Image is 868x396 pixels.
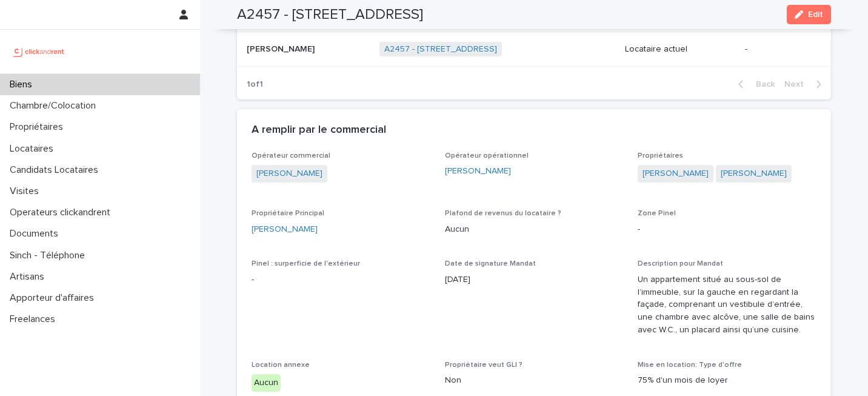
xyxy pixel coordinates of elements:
p: - [745,44,812,55]
div: Aucun [252,374,281,392]
a: [PERSON_NAME] [721,167,787,180]
span: Propriétaire veut GLI ? [445,361,522,369]
span: Zone Pinel [638,210,676,217]
p: Visites [5,186,48,197]
p: Freelances [5,314,65,325]
p: Sinch - Téléphone [5,250,95,261]
h2: A2457 - [STREET_ADDRESS] [237,6,423,24]
span: Mise en location: Type d'offre [638,361,742,369]
p: Chambre/Colocation [5,100,105,112]
button: Next [780,79,831,90]
a: [PERSON_NAME] [256,167,322,180]
p: Biens [5,79,42,90]
p: Operateurs clickandrent [5,207,120,218]
p: - [252,274,430,286]
a: A2457 - [STREET_ADDRESS] [384,44,497,55]
p: [PERSON_NAME] [247,42,317,55]
span: Next [784,80,811,89]
a: [PERSON_NAME] [252,223,318,236]
p: - [638,223,816,236]
span: Date de signature Mandat [445,260,536,267]
tr: [PERSON_NAME][PERSON_NAME] A2457 - [STREET_ADDRESS] Locataire actuel- [237,32,831,67]
p: Non [445,374,624,387]
button: Edit [787,5,831,24]
span: Back [749,80,775,89]
p: Apporteur d'affaires [5,292,104,304]
p: 75% d'un mois de loyer [638,374,816,387]
p: Locataire actuel [625,44,735,55]
p: Locataires [5,143,63,155]
span: Plafond de revenus du locataire ? [445,210,561,217]
h2: A remplir par le commercial [252,124,386,137]
p: Candidats Locataires [5,164,108,176]
p: 1 of 1 [237,70,273,99]
p: Aucun [445,223,624,236]
img: UCB0brd3T0yccxBKYDjQ [10,39,68,64]
span: Opérateur commercial [252,152,330,159]
span: Propriétaire Principal [252,210,324,217]
span: Description pour Mandat [638,260,723,267]
p: Un appartement situé au sous-sol de l’immeuble, sur la gauche en regardant la façade, comprenant ... [638,274,816,337]
span: Opérateur opérationnel [445,152,529,159]
span: Location annexe [252,361,310,369]
a: [PERSON_NAME] [445,165,511,178]
p: Propriétaires [5,121,73,133]
p: Artisans [5,271,54,283]
span: Propriétaires [638,152,683,159]
span: Pinel : surperficie de l'extérieur [252,260,360,267]
button: Back [729,79,780,90]
span: Edit [808,10,823,19]
p: [DATE] [445,274,624,286]
a: [PERSON_NAME] [643,167,709,180]
p: Documents [5,228,68,240]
